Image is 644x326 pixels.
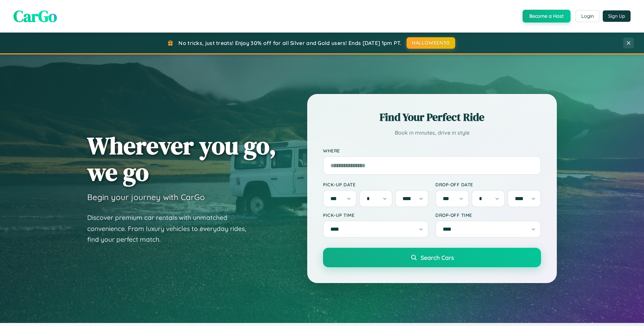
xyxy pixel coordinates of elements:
[435,182,541,187] label: Drop-off Date
[323,148,541,153] label: Where
[323,212,429,218] label: Pick-up Time
[323,182,429,187] label: Pick-up Date
[421,254,454,261] span: Search Cars
[576,10,599,22] button: Login
[13,5,57,27] span: CarGo
[435,212,541,218] label: Drop-off Time
[87,212,255,245] p: Discover premium car rentals with unmatched convenience. From luxury vehicles to everyday rides, ...
[323,128,541,138] p: Book in minutes, drive in style
[323,110,541,125] h2: Find Your Perfect Ride
[87,192,205,202] h3: Begin your journey with CarGo
[87,132,276,185] h1: Wherever you go, we go
[603,10,631,22] button: Sign Up
[323,248,541,267] button: Search Cars
[523,10,571,22] button: Become a Host
[178,40,401,46] span: No tricks, just treats! Enjoy 30% off for all Silver and Gold users! Ends [DATE] 1pm PT.
[407,37,455,49] button: HALLOWEEN30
